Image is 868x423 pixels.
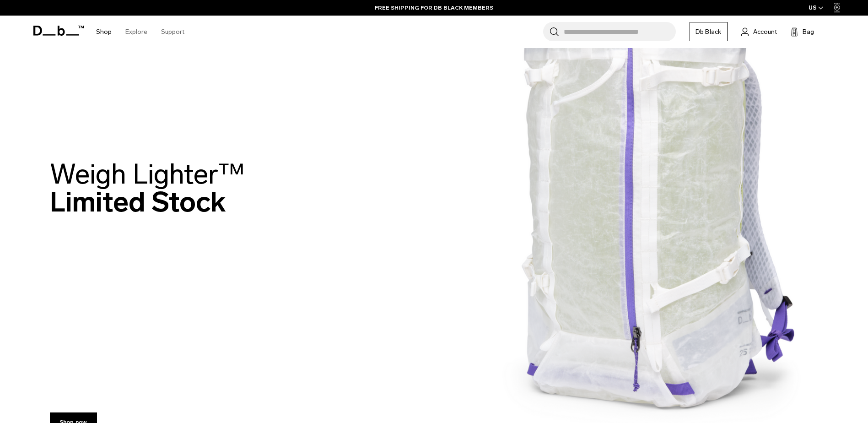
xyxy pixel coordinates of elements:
a: FREE SHIPPING FOR DB BLACK MEMBERS [375,4,493,12]
a: Db Black [690,22,728,41]
nav: Main Navigation [89,16,191,48]
button: Bag [791,26,814,37]
a: Shop [96,16,112,48]
a: Account [741,26,777,37]
span: Weigh Lighter™ [50,157,245,191]
a: Support [161,16,184,48]
h2: Limited Stock [50,160,245,216]
span: Bag [803,27,814,37]
span: Account [753,27,777,37]
a: Explore [125,16,147,48]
